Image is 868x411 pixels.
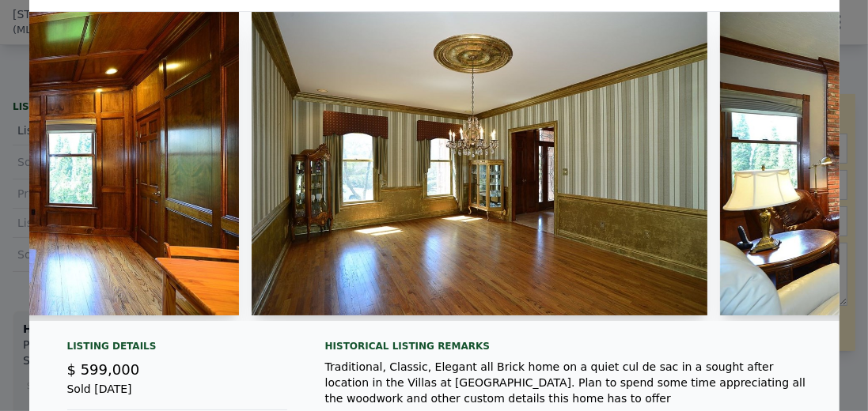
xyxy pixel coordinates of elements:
img: Property Img [252,12,708,315]
div: Traditional, Classic, Elegant all Brick home on a quiet cul de sac in a sought after location in ... [325,359,814,406]
div: Historical Listing remarks [325,340,814,353]
div: Listing Details [67,340,287,359]
span: $ 599,000 [67,361,140,378]
div: Sold [DATE] [67,381,287,410]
